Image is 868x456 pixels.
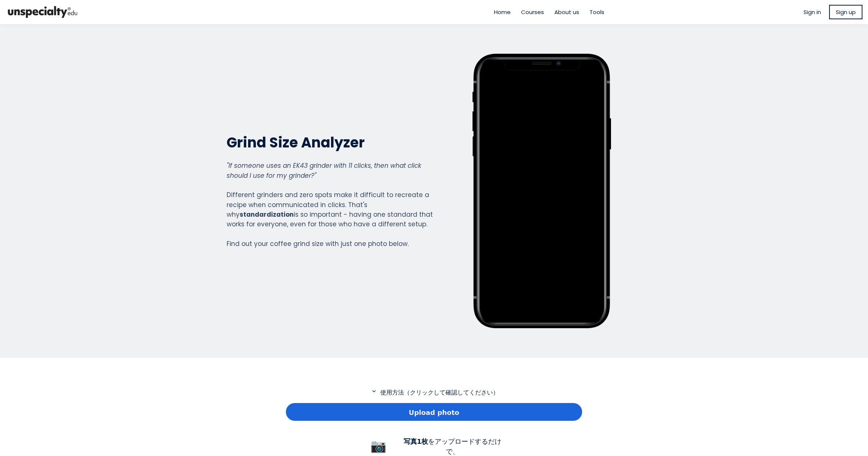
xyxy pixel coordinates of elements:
a: Tools [590,8,604,16]
p: 使用方法（クリックして確認してください） [286,388,582,397]
a: Sign up [829,5,862,19]
strong: standardization [240,210,294,219]
a: About us [554,8,579,16]
span: 📷 [370,439,387,453]
b: 写真1枚 [404,437,428,445]
a: Courses [521,8,544,16]
h2: Grind Size Analyzer [227,133,433,152]
em: "If someone uses an EK43 grinder with 11 clicks, then what click should I use for my grinder?" [227,161,421,180]
a: Sign in [804,8,821,16]
span: Sign up [836,8,856,16]
img: bc390a18feecddb333977e298b3a00a1.png [6,3,80,21]
a: Home [494,8,511,16]
mat-icon: expand_more [370,388,378,395]
div: Different grinders and zero spots make it difficult to recreate a recipe when communicated in cli... [227,161,433,249]
span: Upload photo [409,407,459,417]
